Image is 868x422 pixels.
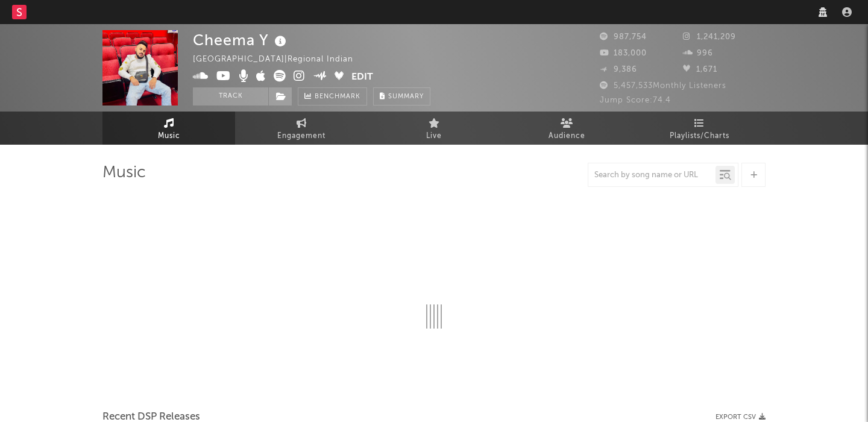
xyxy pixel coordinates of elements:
button: Track [193,87,268,105]
a: Audience [500,112,633,145]
span: 987,754 [600,33,647,41]
span: Playlists/Charts [670,129,729,143]
span: 183,000 [600,49,647,57]
a: Benchmark [298,87,367,105]
span: 1,671 [683,66,717,74]
button: Summary [373,87,430,105]
a: Music [102,112,235,145]
button: Edit [351,70,373,85]
input: Search by song name or URL [588,171,715,180]
div: Cheema Y [193,30,289,50]
div: [GEOGRAPHIC_DATA] | Regional Indian [193,52,367,67]
span: Jump Score: 74.4 [600,96,671,104]
a: Playlists/Charts [633,112,766,145]
span: Music [158,129,180,143]
button: Export CSV [715,414,766,421]
span: 5,457,533 Monthly Listeners [600,82,726,90]
span: Engagement [277,129,325,143]
span: 1,241,209 [683,33,736,41]
a: Live [368,112,500,145]
span: Audience [549,129,585,143]
a: Engagement [235,112,368,145]
span: Benchmark [315,90,360,104]
span: 996 [683,49,713,57]
span: Summary [388,93,424,100]
span: 9,386 [600,66,637,74]
span: Live [426,129,442,143]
